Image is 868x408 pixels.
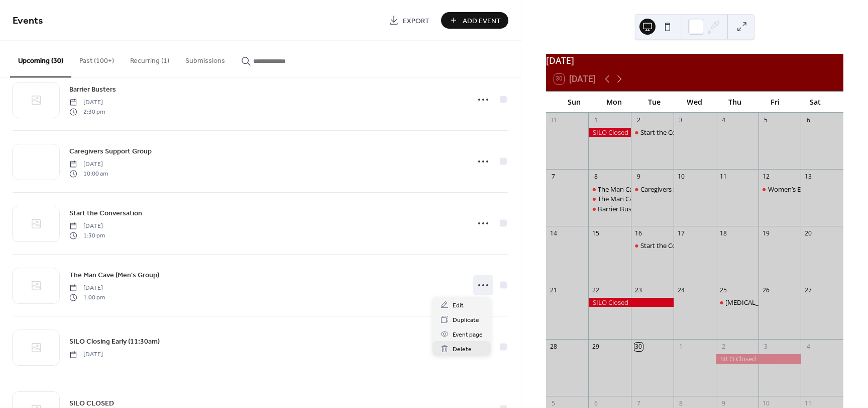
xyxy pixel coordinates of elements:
[594,92,634,112] div: Mon
[403,16,429,26] span: Export
[69,350,103,359] span: [DATE]
[634,343,643,351] div: 30
[634,286,643,294] div: 23
[631,241,674,250] div: Start the Conversation
[762,343,770,351] div: 3
[598,185,685,194] div: The Man Cave (Men's Group)
[463,16,501,26] span: Add Event
[677,173,685,181] div: 10
[725,298,832,307] div: [MEDICAL_DATA] Group (in-person)
[588,194,631,203] div: The Man Cave (Men's Group)
[592,229,600,238] div: 15
[675,92,715,112] div: Wed
[69,85,116,95] span: Barrier Busters
[804,399,813,407] div: 11
[588,204,631,213] div: Barrier Busters
[762,399,770,407] div: 10
[549,286,558,294] div: 21
[549,229,558,238] div: 14
[634,92,675,112] div: Tue
[588,298,673,307] div: SILO Closed
[592,399,600,407] div: 6
[631,185,674,194] div: Caregivers Support Group
[804,343,813,351] div: 4
[71,41,122,76] button: Past (100+)
[592,116,600,124] div: 1
[719,116,728,124] div: 4
[69,222,105,231] span: [DATE]
[588,128,631,137] div: SILO Closed
[69,270,159,281] span: The Man Cave (Men's Group)
[719,229,728,238] div: 18
[592,286,600,294] div: 22
[762,286,770,294] div: 26
[677,399,685,407] div: 8
[453,330,483,340] span: Event page
[634,229,643,238] div: 16
[69,337,160,347] span: SILO Closing Early (11:30am)
[677,116,685,124] div: 3
[640,185,719,194] div: Caregivers Support Group
[592,343,600,351] div: 29
[546,54,843,67] div: [DATE]
[719,286,728,294] div: 25
[634,173,643,181] div: 9
[640,128,731,137] div: Start the Conversation -Virtual
[177,41,233,76] button: Submissions
[69,84,116,95] a: Barrier Busters
[69,146,152,157] span: Caregivers Support Group
[69,208,142,219] span: Start the Conversation
[640,241,708,250] div: Start the Conversation
[598,194,685,203] div: The Man Cave (Men's Group)
[554,92,594,112] div: Sun
[634,399,643,407] div: 7
[69,160,108,169] span: [DATE]
[804,116,813,124] div: 6
[69,107,105,116] span: 2:30 pm
[69,231,105,240] span: 1:30 pm
[13,11,43,31] span: Events
[69,98,105,107] span: [DATE]
[588,185,631,194] div: The Man Cave (Men's Group)
[762,229,770,238] div: 19
[69,145,152,157] a: Caregivers Support Group
[381,12,437,29] a: Export
[69,293,105,302] span: 1:00 pm
[549,173,558,181] div: 7
[719,173,728,181] div: 11
[719,343,728,351] div: 2
[795,92,835,112] div: Sat
[762,173,770,181] div: 12
[69,284,105,293] span: [DATE]
[634,116,643,124] div: 2
[592,173,600,181] div: 8
[598,204,643,213] div: Barrier Busters
[716,354,801,363] div: SILO Closed
[549,399,558,407] div: 5
[69,207,142,219] a: Start the Conversation
[453,300,464,311] span: Edit
[453,315,479,325] span: Duplicate
[677,343,685,351] div: 1
[69,336,160,347] a: SILO Closing Early (11:30am)
[122,41,177,76] button: Recurring (1)
[677,229,685,238] div: 17
[69,269,159,281] a: The Man Cave (Men's Group)
[719,399,728,407] div: 9
[758,185,801,194] div: Women’s Empowerment Gathering (virtual)
[10,41,71,77] button: Upcoming (30)
[677,286,685,294] div: 24
[69,169,108,178] span: 10:00 am
[762,116,770,124] div: 5
[804,229,813,238] div: 20
[441,12,508,29] button: Add Event
[804,286,813,294] div: 27
[631,128,674,137] div: Start the Conversation -Virtual
[716,298,758,307] div: Peer Support Group (in-person)
[755,92,795,112] div: Fri
[453,344,472,355] span: Delete
[804,173,813,181] div: 13
[715,92,755,112] div: Thu
[549,343,558,351] div: 28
